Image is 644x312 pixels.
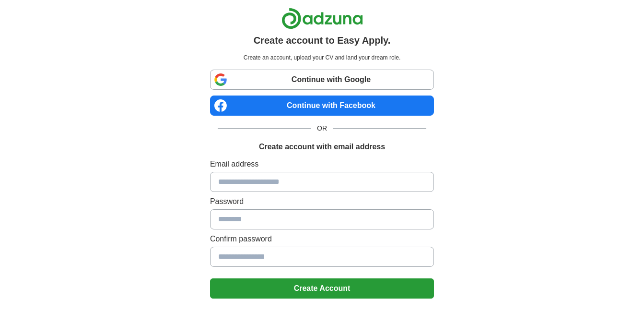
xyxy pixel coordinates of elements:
p: Create an account, upload your CV and land your dream role. [212,53,432,62]
img: Adzuna logo [281,8,363,29]
label: Email address [210,158,434,170]
span: OR [311,123,333,133]
label: Confirm password [210,233,434,245]
a: Continue with Google [210,70,434,90]
h1: Create account with email address [259,141,385,153]
button: Create Account [210,278,434,299]
label: Password [210,196,434,207]
h1: Create account to Easy Apply. [254,33,391,48]
a: Continue with Facebook [210,96,434,116]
